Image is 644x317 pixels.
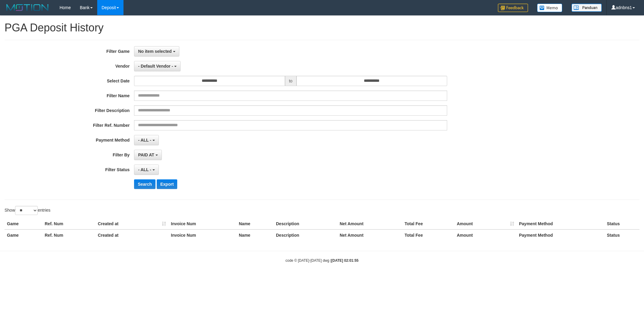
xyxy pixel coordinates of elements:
[134,165,159,175] button: - ALL -
[337,229,402,241] th: Net Amount
[337,218,402,229] th: Net Amount
[138,167,151,172] span: - ALL -
[138,152,154,157] span: PAID AT
[286,258,359,263] small: code © [DATE]-[DATE] dwg |
[42,229,95,241] th: Ref. Num
[134,46,179,56] button: No item selected
[5,218,42,229] th: Game
[5,22,639,34] h1: PGA Deposit History
[274,218,337,229] th: Description
[134,179,155,189] button: Search
[157,179,177,189] button: Export
[42,218,95,229] th: Ref. Num
[134,135,159,145] button: - ALL -
[236,218,274,229] th: Name
[517,218,604,229] th: Payment Method
[168,218,236,229] th: Invoice Num
[134,61,181,71] button: - Default Vendor -
[95,229,168,241] th: Created at
[138,49,171,54] span: No item selected
[95,218,168,229] th: Created at
[134,150,162,160] button: PAID AT
[138,138,151,142] span: - ALL -
[517,229,604,241] th: Payment Method
[331,258,358,263] strong: [DATE] 02:01:55
[402,218,454,229] th: Total Fee
[604,218,639,229] th: Status
[138,64,173,69] span: - Default Vendor -
[285,76,296,86] span: to
[572,4,602,12] img: panduan.png
[604,229,639,241] th: Status
[274,229,337,241] th: Description
[537,4,562,12] img: Button%20Memo.svg
[5,229,42,241] th: Game
[454,229,517,241] th: Amount
[498,4,528,12] img: Feedback.jpg
[454,218,517,229] th: Amount
[236,229,274,241] th: Name
[5,3,50,12] img: MOTION_logo.png
[168,229,236,241] th: Invoice Num
[5,206,50,215] label: Show entries
[15,206,38,215] select: Showentries
[402,229,454,241] th: Total Fee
